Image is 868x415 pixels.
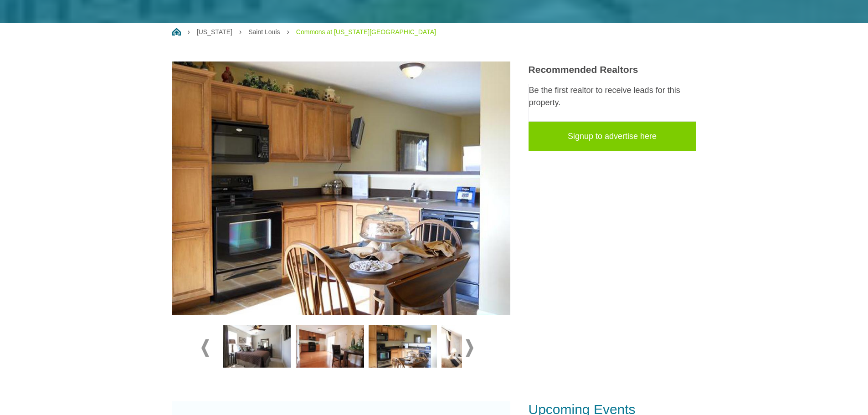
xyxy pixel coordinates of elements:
[529,122,696,151] a: Signup to advertise here
[529,84,696,109] p: Be the first realtor to receive leads for this property.
[529,64,696,75] h3: Recommended Realtors
[248,28,280,36] a: Saint Louis
[197,28,232,36] a: [US_STATE]
[296,28,436,36] a: Commons at [US_STATE][GEOGRAPHIC_DATA]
